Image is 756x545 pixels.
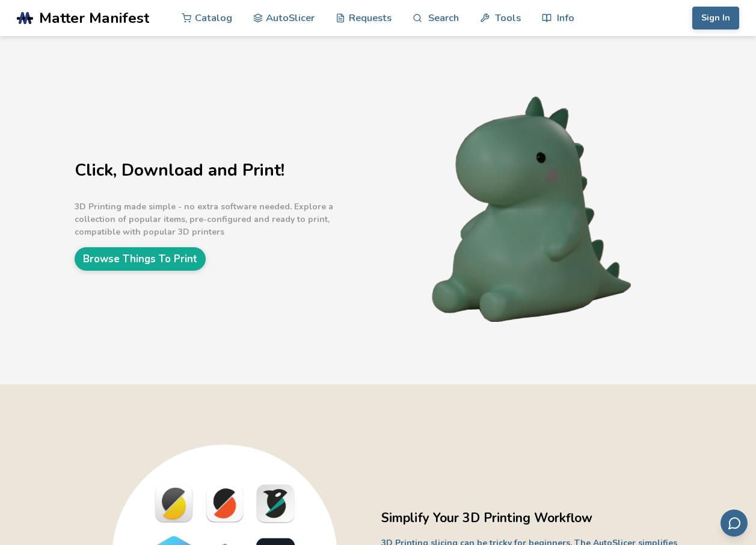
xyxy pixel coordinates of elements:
h1: Click, Download and Print! [75,161,375,180]
button: Sign In [692,7,739,29]
a: Browse Things To Print [75,247,206,271]
span: Matter Manifest [39,10,149,26]
p: 3D Printing made simple - no extra software needed. Explore a collection of popular items, pre-co... [75,200,375,238]
button: Send feedback via email [721,510,748,537]
h2: Simplify Your 3D Printing Workflow [381,509,682,528]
